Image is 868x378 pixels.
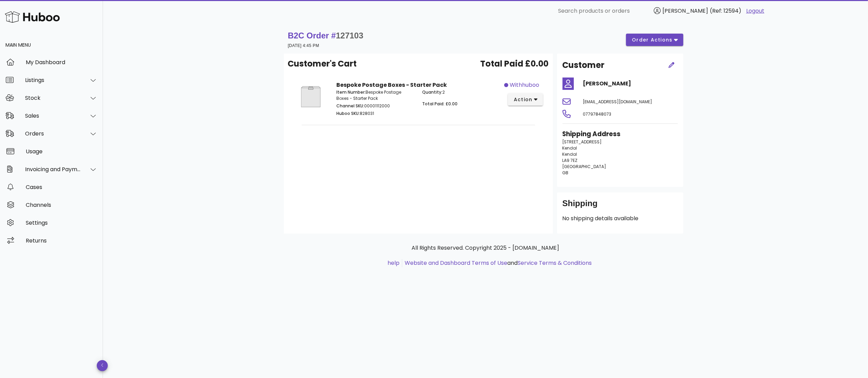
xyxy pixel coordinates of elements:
button: action [508,93,543,106]
span: action [513,96,533,103]
div: Sales [25,113,81,119]
span: [GEOGRAPHIC_DATA] [563,164,606,169]
span: Huboo SKU: [336,110,360,116]
div: Invoicing and Payments [25,166,81,173]
span: Customer's Cart [288,58,357,70]
span: LA9 7EZ [563,157,578,163]
span: GB [563,170,569,176]
span: Item Number: [336,89,366,95]
span: [PERSON_NAME] [662,7,708,15]
span: order actions [632,36,673,44]
img: Huboo Logo [5,10,60,24]
strong: B2C Order # [288,31,363,40]
a: help [387,259,400,267]
div: Cases [26,184,97,190]
p: All Rights Reserved. Copyright 2025 - [DOMAIN_NAME] [289,244,682,252]
li: and [402,259,592,267]
div: Listings [25,77,81,83]
a: Logout [746,7,764,15]
span: withhuboo [510,81,539,89]
span: 127103 [336,31,363,40]
div: My Dashboard [26,59,97,66]
span: Kendal [563,145,577,151]
span: Quantity: [422,89,442,95]
img: Product Image [293,81,328,113]
p: 00001112000 [336,103,414,109]
span: 07797848073 [583,111,612,117]
span: Kendal [563,151,577,157]
a: Website and Dashboard Terms of Use [405,259,507,267]
span: Total Paid: £0.00 [422,101,458,107]
h3: Shipping Address [563,129,678,139]
a: Service Terms & Conditions [518,259,592,267]
div: Returns [26,237,97,244]
h2: Customer [563,59,605,71]
span: Total Paid £0.00 [481,58,549,70]
p: 828031 [336,110,414,117]
strong: Bespoke Postage Boxes - Starter Pack [336,81,447,89]
span: [STREET_ADDRESS] [563,139,602,145]
span: [EMAIL_ADDRESS][DOMAIN_NAME] [583,99,652,105]
span: (Ref: 12594) [710,7,741,15]
div: Channels [26,202,97,208]
span: Channel SKU: [336,103,364,109]
small: [DATE] 4:45 PM [288,43,319,48]
p: 2 [422,89,500,95]
h4: [PERSON_NAME] [583,80,678,88]
div: Shipping [563,198,678,214]
p: No shipping details available [563,214,678,223]
button: order actions [626,34,683,46]
div: Orders [25,130,81,137]
p: Bespoke Postage Boxes - Starter Pack [336,89,414,102]
div: Stock [25,95,81,101]
div: Settings [26,220,97,226]
div: Usage [26,148,97,155]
